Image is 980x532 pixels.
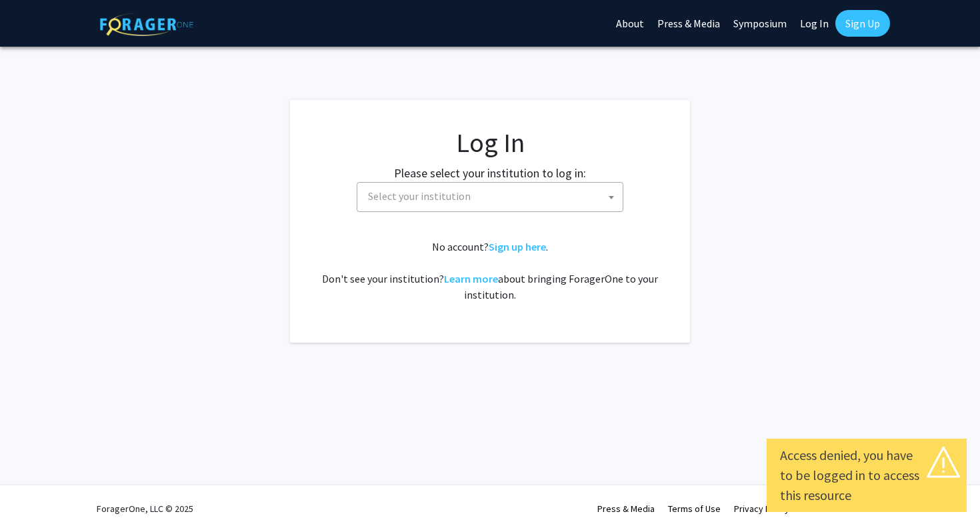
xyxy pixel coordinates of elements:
[734,503,789,515] a: Privacy Policy
[100,13,193,36] img: ForagerOne Logo
[835,10,890,37] a: Sign Up
[597,503,655,515] a: Press & Media
[357,182,623,212] span: Select your institution
[780,445,953,505] div: Access denied, you have to be logged in to access this resource
[317,127,663,159] h1: Log In
[363,183,623,210] span: Select your institution
[489,240,546,253] a: Sign up here
[317,239,663,303] div: No account? . Don't see your institution? about bringing ForagerOne to your institution.
[394,164,586,182] label: Please select your institution to log in:
[668,503,721,515] a: Terms of Use
[97,485,193,532] div: ForagerOne, LLC © 2025
[444,272,498,285] a: Learn more about bringing ForagerOne to your institution
[368,189,471,203] span: Select your institution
